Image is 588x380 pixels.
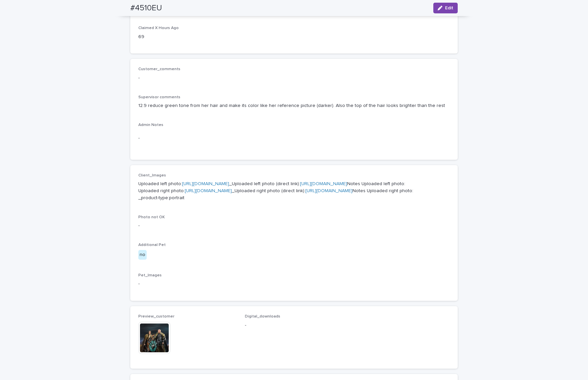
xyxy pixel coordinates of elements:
span: Preview_customer [138,314,174,319]
p: - [245,322,343,329]
p: - [138,280,450,287]
span: Client_Images [138,173,166,177]
p: 12.9 reduce green tone from her hair and make its color like her reference picture (darker). Also... [138,102,450,109]
a: [URL][DOMAIN_NAME] [185,188,232,193]
span: Digital_downloads [245,314,280,319]
span: Claimed X Hours Ago [138,26,179,30]
a: [URL][DOMAIN_NAME] [300,181,347,186]
span: Admin Notes [138,123,163,127]
span: Edit [445,6,453,10]
span: Customer_comments [138,67,180,71]
p: - [138,75,450,82]
p: - [138,135,450,142]
span: Supervisor comments [138,95,180,99]
span: Photo not OK [138,215,165,219]
h2: #4510EU [130,3,162,13]
p: Uploaded left photo: _Uploaded left photo (direct link): Notes Uploaded left photo: Uploaded righ... [138,180,450,201]
p: 69 [138,33,237,40]
span: Additional Pet [138,243,166,247]
p: - [138,222,450,229]
a: [URL][DOMAIN_NAME] [305,188,352,193]
span: Pet_Images [138,273,162,277]
div: no [138,250,147,260]
a: [URL][DOMAIN_NAME] [182,181,229,186]
button: Edit [433,3,458,13]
